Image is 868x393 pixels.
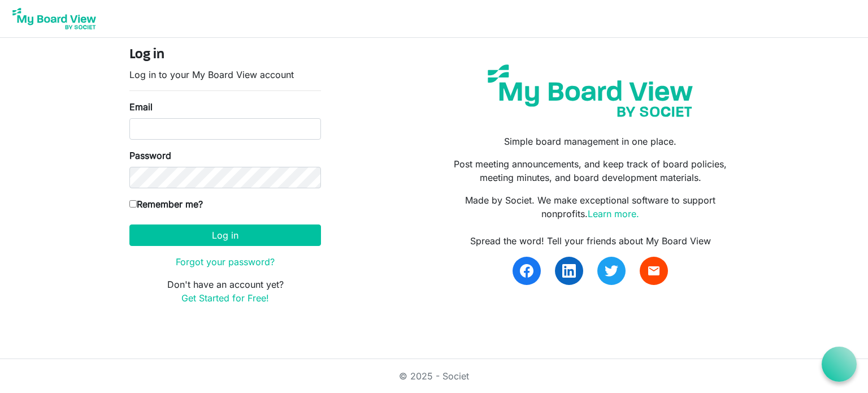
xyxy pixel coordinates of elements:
img: twitter.svg [605,264,618,278]
p: Post meeting announcements, and keep track of board policies, meeting minutes, and board developm... [442,157,739,184]
label: Email [129,100,153,114]
label: Password [129,149,171,162]
p: Don't have an account yet? [129,278,321,305]
button: Log in [129,224,321,246]
a: © 2025 - Societ [399,370,469,382]
a: Learn more. [588,208,639,219]
a: email [640,257,668,285]
h4: Log in [129,47,321,63]
a: Forgot your password? [176,256,275,267]
img: My Board View Logo [9,5,99,33]
label: Remember me? [129,197,203,211]
img: my-board-view-societ.svg [479,56,701,126]
input: Remember me? [129,200,137,208]
a: Get Started for Free! [181,292,269,304]
p: Simple board management in one place. [442,135,739,148]
img: linkedin.svg [562,264,576,278]
span: email [647,264,661,278]
img: facebook.svg [520,264,533,278]
p: Made by Societ. We make exceptional software to support nonprofits. [442,193,739,221]
p: Log in to your My Board View account [129,68,321,81]
div: Spread the word! Tell your friends about My Board View [442,234,739,248]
